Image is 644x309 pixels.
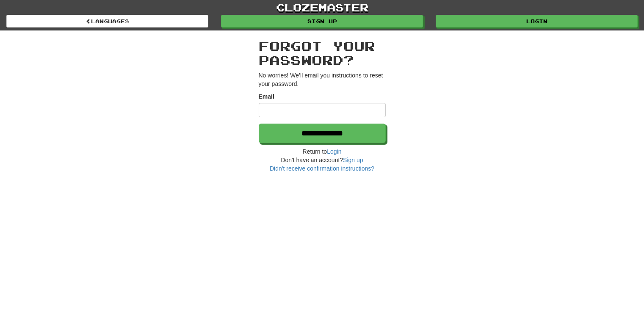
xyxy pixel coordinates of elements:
[270,165,374,172] a: Didn't receive confirmation instructions?
[436,15,638,28] a: Login
[259,147,386,173] div: Return to Don't have an account?
[259,92,274,101] label: Email
[327,148,341,155] a: Login
[259,71,386,88] p: No worries! We’ll email you instructions to reset your password.
[343,157,363,163] a: Sign up
[221,15,423,28] a: Sign up
[6,15,208,28] a: Languages
[259,39,386,67] h2: Forgot your password?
